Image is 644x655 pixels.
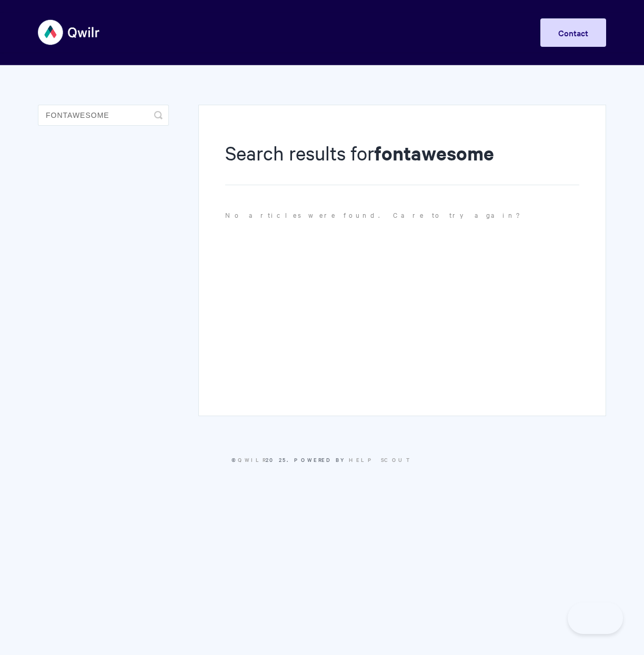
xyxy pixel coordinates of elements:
[38,105,169,126] input: Search
[349,456,412,463] a: Help Scout
[374,140,494,166] strong: fontawesome
[238,456,266,463] a: Qwilr
[225,209,579,221] p: No articles were found. Care to try again?
[294,456,412,463] span: Powered by
[225,139,579,185] h1: Search results for
[38,455,606,465] p: © 2025.
[540,18,606,47] a: Contact
[568,602,623,634] iframe: Toggle Customer Support
[38,13,100,52] img: Qwilr Help Center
